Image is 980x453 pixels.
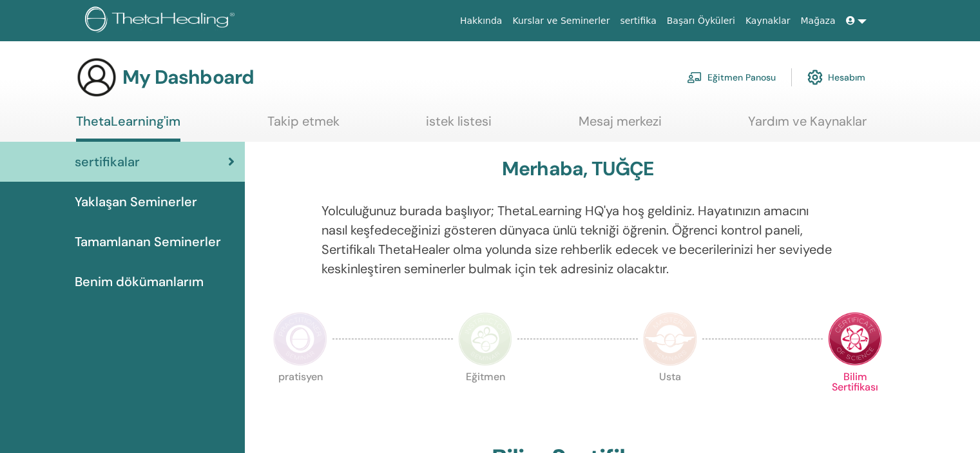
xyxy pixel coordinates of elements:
a: Takip etmek [267,113,340,139]
img: cog.svg [807,66,823,88]
h3: My Dashboard [122,66,254,89]
span: Yaklaşan Seminerler [75,192,197,211]
img: generic-user-icon.jpg [76,57,117,98]
p: Usta [643,372,697,426]
img: logo.png [85,6,239,35]
a: Hesabım [807,63,865,92]
img: Practitioner [273,312,327,366]
img: chalkboard-teacher.svg [687,72,702,83]
img: Certificate of Science [828,312,882,366]
img: Instructor [458,312,512,366]
span: sertifikalar [75,152,140,171]
span: Tamamlanan Seminerler [75,232,221,251]
a: Hakkında [455,9,508,33]
p: pratisyen [273,372,327,426]
a: Başarı Öyküleri [662,9,740,33]
h3: Merhaba, TUĞÇE [502,157,654,180]
a: sertifika [615,9,661,33]
a: Mağaza [795,9,840,33]
a: Kaynaklar [740,9,796,33]
img: Master [643,312,697,366]
p: Yolculuğunuz burada başlıyor; ThetaLearning HQ'ya hoş geldiniz. Hayatınızın amacını nasıl keşfede... [322,201,834,278]
a: istek listesi [426,113,492,139]
p: Eğitmen [458,372,512,426]
span: Benim dökümanlarım [75,272,204,291]
a: Eğitmen Panosu [687,63,776,92]
a: Mesaj merkezi [579,113,662,139]
a: Yardım ve Kaynaklar [748,113,867,139]
a: Kurslar ve Seminerler [507,9,615,33]
p: Bilim Sertifikası [828,372,882,426]
a: ThetaLearning'im [76,113,180,142]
